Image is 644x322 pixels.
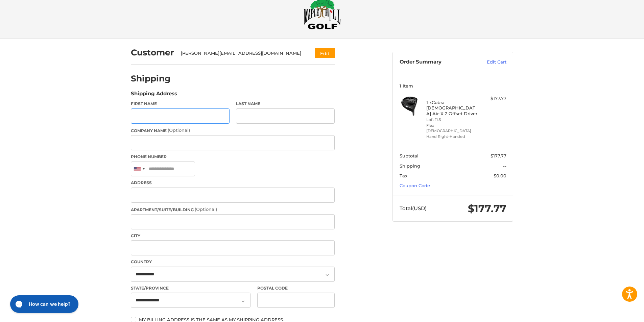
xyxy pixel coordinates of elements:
[131,259,335,265] label: Country
[131,101,230,107] label: First Name
[426,100,478,116] h4: 1 x Cobra [DEMOGRAPHIC_DATA] Air-X 2 Offset Driver
[131,162,147,176] div: United States: +1
[131,47,174,58] h2: Customer
[400,153,419,158] span: Subtotal
[181,50,302,57] div: [PERSON_NAME][EMAIL_ADDRESS][DOMAIN_NAME]
[131,180,335,186] label: Address
[503,163,506,169] span: --
[494,173,506,178] span: $0.00
[131,73,171,84] h2: Shipping
[480,95,506,102] div: $177.77
[426,134,478,140] li: Hand Right-Handed
[315,48,335,58] button: Edit
[236,101,335,107] label: Last Name
[400,205,427,212] span: Total (USD)
[131,206,335,213] label: Apartment/Suite/Building
[168,127,190,133] small: (Optional)
[472,59,506,66] a: Edit Cart
[400,83,506,89] h3: 1 Item
[195,206,217,212] small: (Optional)
[131,285,251,291] label: State/Province
[131,233,335,239] label: City
[400,183,430,188] a: Coupon Code
[400,163,420,169] span: Shipping
[491,153,506,158] span: $177.77
[426,117,478,123] li: Loft 11.5
[468,202,506,215] span: $177.77
[400,59,472,66] h3: Order Summary
[131,154,335,160] label: Phone Number
[131,90,177,101] legend: Shipping Address
[400,173,407,178] span: Tax
[426,123,478,134] li: Flex [DEMOGRAPHIC_DATA]
[131,127,335,134] label: Company Name
[7,293,80,315] iframe: Gorgias live chat messenger
[257,285,335,291] label: Postal Code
